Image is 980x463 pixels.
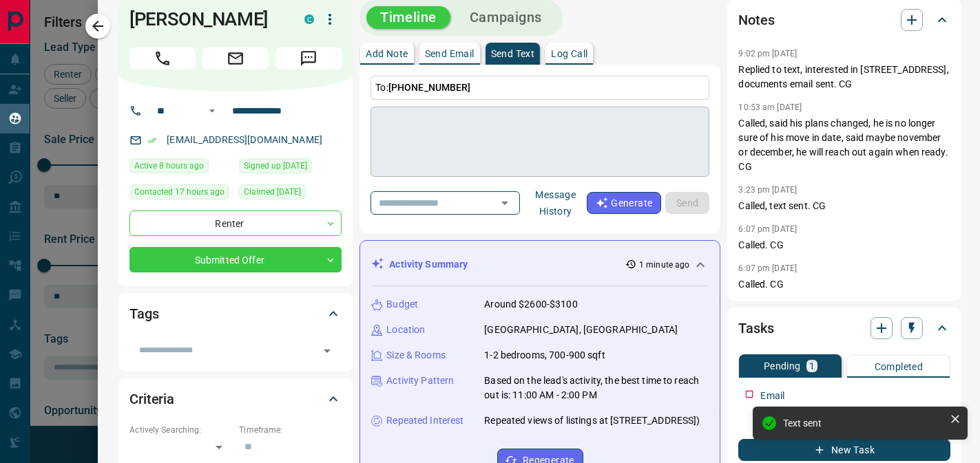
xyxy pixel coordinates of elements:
h1: [PERSON_NAME] [129,8,284,30]
div: condos.ca [304,14,314,24]
button: Open [495,193,514,213]
span: Message [275,47,342,69]
p: 6:07 pm [DATE] [738,263,797,273]
button: Timeline [366,6,450,29]
div: Submitted Offer [129,247,342,272]
p: Activity Pattern [386,374,454,388]
p: 6:07 pm [DATE] [738,224,797,234]
p: Called. CG [738,238,950,252]
p: Size & Rooms [386,348,446,363]
button: Generate [587,192,661,214]
p: Called. CG [738,277,950,292]
p: Repeated views of listings at [STREET_ADDRESS]) [484,413,700,428]
h2: Notes [738,9,774,31]
p: Called, said his plans changed, he is no longer sure of his move in date, said maybe november or ... [738,116,950,174]
button: Campaigns [456,6,556,29]
button: New Task [738,439,950,461]
p: [GEOGRAPHIC_DATA], [GEOGRAPHIC_DATA] [484,323,678,337]
span: [PHONE_NUMBER] [388,82,471,93]
p: 10:53 am [DATE] [738,103,802,112]
p: Called, text sent. CG [738,199,950,213]
span: Email [202,47,269,69]
button: Open [204,103,220,119]
p: Budget [386,297,418,312]
div: Thu Sep 11 2025 [129,158,232,177]
p: Send Email [425,49,475,58]
svg: Email Verified [147,136,157,145]
div: Activity Summary1 minute ago [371,252,709,277]
p: Replied to text, interested in [STREET_ADDRESS], documents email sent. CG [738,63,950,91]
div: Thu Sep 11 2025 [129,184,232,204]
h2: Criteria [129,388,174,410]
div: Criteria [129,383,342,416]
span: Call [129,47,196,69]
p: Send Text [491,49,535,58]
h2: Tags [129,303,158,325]
p: Around $2600-$3100 [484,297,577,312]
div: Tasks [738,312,950,345]
div: Mon Sep 08 2025 [239,184,342,204]
p: Location [386,323,425,337]
div: Renter [129,211,342,236]
div: Notes [738,3,950,36]
span: Contacted 17 hours ago [134,185,225,199]
span: Claimed [DATE] [244,185,301,199]
button: Message History [524,184,587,222]
p: Timeframe: [239,424,342,436]
div: Tags [129,297,342,330]
p: Log Call [551,49,587,58]
p: Email [760,389,784,403]
p: Pending [764,361,801,371]
p: Add Note [366,49,408,58]
p: Actively Searching: [129,424,232,436]
a: [EMAIL_ADDRESS][DOMAIN_NAME] [167,134,322,145]
div: Thu Aug 28 2025 [239,158,342,177]
p: Completed [875,362,924,372]
p: 1 minute ago [639,259,689,271]
span: Signed up [DATE] [244,159,307,173]
div: Text sent [783,418,944,429]
p: 3:23 pm [DATE] [738,185,797,195]
button: Open [317,341,337,360]
p: 9:02 pm [DATE] [738,49,797,58]
p: Activity Summary [389,257,468,272]
p: 1-2 bedrooms, 700-900 sqft [484,348,605,363]
p: To: [371,76,709,100]
h2: Tasks [738,317,773,339]
p: Based on the lead's activity, the best time to reach out is: 11:00 AM - 2:00 PM [484,374,709,402]
p: Repeated Interest [386,413,463,428]
p: 1 [809,361,815,371]
span: Active 8 hours ago [134,159,204,173]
